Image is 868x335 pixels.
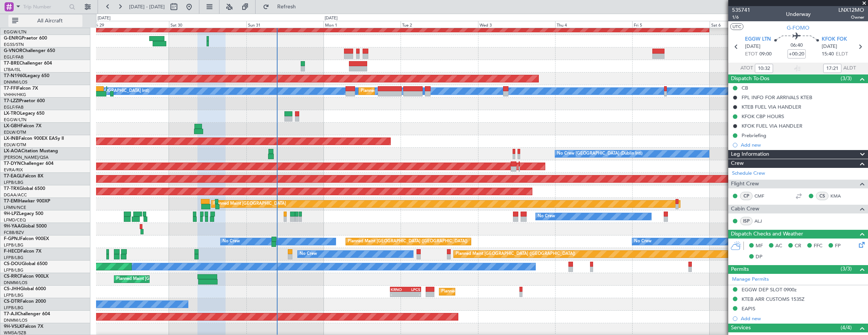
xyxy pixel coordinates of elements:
span: G-VNOR [4,49,22,53]
a: LFPB/LBG [4,242,24,248]
span: Dispatch To-Dos [731,74,769,83]
div: CP [740,192,753,200]
span: 9H-LPZ [4,212,19,216]
a: EGLF/FAB [4,54,24,60]
span: CS-DTR [4,299,20,304]
div: No Crew [GEOGRAPHIC_DATA] (Dublin Intl) [557,148,642,160]
button: UTC [730,23,743,30]
div: KFOK FUEL VIA HANDLER [742,123,802,129]
span: Dispatch Checks and Weather [731,230,803,239]
a: EGLF/FAB [4,104,24,110]
a: LFPB/LBG [4,267,24,273]
a: CS-RRCFalcon 900LX [4,274,49,279]
div: LPCS [406,287,420,292]
span: ELDT [836,51,848,58]
span: LX-GBH [4,124,21,128]
div: KTEB ARR CUSTOMS 1535Z [742,296,805,302]
span: Services [731,324,751,332]
a: LX-AOACitation Mustang [4,149,58,153]
span: EGGW LTN [745,36,771,43]
span: T7-EAGL [4,174,22,179]
div: Planned Maint [GEOGRAPHIC_DATA] ([GEOGRAPHIC_DATA]) [116,273,236,285]
div: Sat 6 [710,21,787,28]
input: Trip Number [23,1,67,13]
a: ALJ [754,218,772,224]
span: KFOK FOK [822,36,847,43]
div: No Crew [634,236,652,247]
a: DGAA/ACC [4,192,27,198]
span: All Aircraft [20,18,80,24]
div: EGGW DEP SLOT 0900z [742,286,797,293]
span: T7-N1960 [4,74,25,78]
a: CS-DOUGlobal 6500 [4,262,47,266]
div: No Crew [300,248,317,260]
a: EDLW/DTM [4,142,26,148]
a: EGSS/STN [4,42,24,47]
span: Permits [731,265,749,274]
a: T7-N1960Legacy 650 [4,74,49,78]
div: Sun 31 [246,21,324,28]
a: T7-EMIHawker 900XP [4,199,50,204]
a: Manage Permits [732,276,769,283]
a: G-VNORChallenger 650 [4,49,55,53]
input: --:-- [755,64,773,73]
span: FFC [814,242,822,250]
a: T7-BREChallenger 604 [4,61,52,66]
div: [DATE] [98,15,110,22]
div: - [391,292,406,297]
span: Flight Crew [731,180,759,188]
div: Planned Maint [GEOGRAPHIC_DATA] ([GEOGRAPHIC_DATA]) [348,236,467,247]
span: CS-JHH [4,287,20,291]
div: Sat 30 [169,21,246,28]
button: All Aircraft [8,15,82,27]
a: VHHH/HKG [4,92,26,98]
a: G-ENRGPraetor 600 [4,36,47,41]
div: CB [742,85,748,91]
input: --:-- [823,64,841,73]
span: F-GPNJ [4,237,20,241]
div: Planned Maint [GEOGRAPHIC_DATA] ([GEOGRAPHIC_DATA] Intl) [361,85,488,97]
div: CS [816,192,829,200]
span: T7-TRX [4,186,19,191]
a: FCBB/BZV [4,230,24,235]
span: Refresh [271,4,303,9]
div: Fri 5 [632,21,709,28]
span: G-FOMO [787,24,810,32]
div: KRNO [391,287,406,292]
a: CMF [754,193,772,199]
span: DP [756,253,762,261]
span: 1/6 [732,14,750,21]
span: T7-EMI [4,199,19,204]
a: 9H-VSLKFalcon 7X [4,324,43,329]
span: [DATE] [822,43,837,51]
a: LX-INBFalcon 900EX EASy II [4,136,64,141]
span: MF [756,242,763,250]
a: CS-DTRFalcon 2000 [4,299,46,304]
a: [PERSON_NAME]/QSA [4,155,49,160]
span: (4/4) [841,324,852,332]
div: Tue 2 [401,21,478,28]
div: KTEB FUEL VIA HANDLER [742,104,801,110]
div: [DATE] [325,15,338,22]
div: Add new [741,315,864,322]
a: KMA [830,193,847,199]
span: Leg Information [731,150,769,159]
a: LX-TROLegacy 650 [4,111,44,116]
span: (3/3) [841,74,852,82]
span: FP [835,242,841,250]
span: 09:00 [759,51,772,58]
span: 535741 [732,6,750,14]
div: Fri 29 [92,21,169,28]
span: Cabin Crew [731,205,759,213]
a: 9H-YAAGlobal 5000 [4,224,47,229]
a: LX-GBHFalcon 7X [4,124,41,128]
span: 06:40 [791,42,803,49]
a: EGGW/LTN [4,117,27,123]
span: CR [795,242,801,250]
div: EAPIS [742,305,755,312]
span: LNX12MO [838,6,864,14]
a: 9H-LPZLegacy 500 [4,212,43,216]
span: G-ENRG [4,36,22,41]
span: 9H-YAA [4,224,21,229]
span: T7-AJI [4,312,17,316]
